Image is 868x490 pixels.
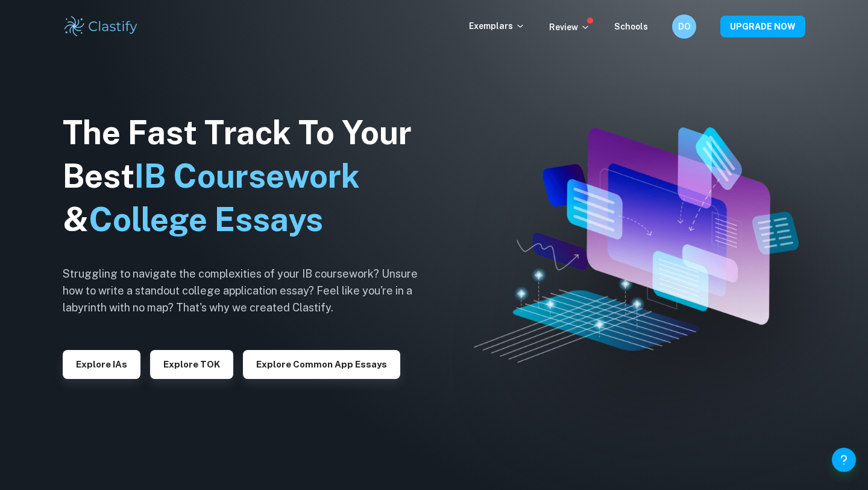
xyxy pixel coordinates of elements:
button: Explore Common App essays [243,350,400,379]
img: Clastify logo [63,14,139,39]
span: IB Coursework [134,157,360,195]
a: Explore IAs [63,358,140,369]
button: Explore TOK [150,350,233,379]
a: Schools [614,22,648,31]
button: Help and Feedback [832,448,856,472]
a: Explore Common App essays [243,358,400,369]
h6: Struggling to navigate the complexities of your IB coursework? Unsure how to write a standout col... [63,266,436,316]
h6: DO [678,20,691,33]
span: College Essays [89,200,323,238]
img: Clastify hero [474,127,799,363]
button: UPGRADE NOW [720,16,805,37]
p: Exemplars [469,19,525,33]
button: DO [672,14,696,39]
button: Explore IAs [63,350,140,379]
p: Review [549,21,590,34]
a: Explore TOK [150,358,233,369]
h1: The Fast Track To Your Best & [63,111,436,241]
